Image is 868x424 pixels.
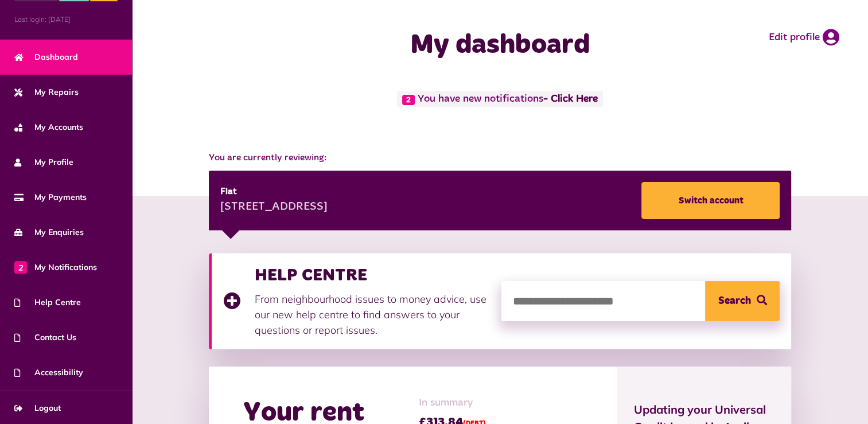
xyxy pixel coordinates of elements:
[14,226,84,238] span: My Enquiries
[14,367,83,379] span: Accessibility
[14,191,87,203] span: My Payments
[14,86,79,98] span: My Repairs
[718,281,751,321] span: Search
[255,291,490,338] p: From neighbourhood issues to money advice, use our new help centre to find answers to your questi...
[255,265,490,286] h3: HELP CENTRE
[397,91,602,107] span: You have new notifications
[14,156,73,168] span: My Profile
[14,261,97,273] span: My Notifications
[14,51,78,63] span: Dashboard
[402,95,415,105] span: 2
[328,29,673,62] h1: My dashboard
[220,199,328,216] div: [STREET_ADDRESS]
[543,94,598,105] a: - Click Here
[209,151,792,165] span: You are currently reviewing:
[769,29,839,46] a: Edit profile
[705,281,780,321] button: Search
[14,121,83,133] span: My Accounts
[14,296,81,309] span: Help Centre
[419,395,486,411] span: In summary
[14,14,118,25] span: Last login: [DATE]
[220,185,328,199] div: Flat
[14,261,27,273] span: 2
[14,332,76,344] span: Contact Us
[641,182,780,219] a: Switch account
[14,402,61,414] span: Logout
